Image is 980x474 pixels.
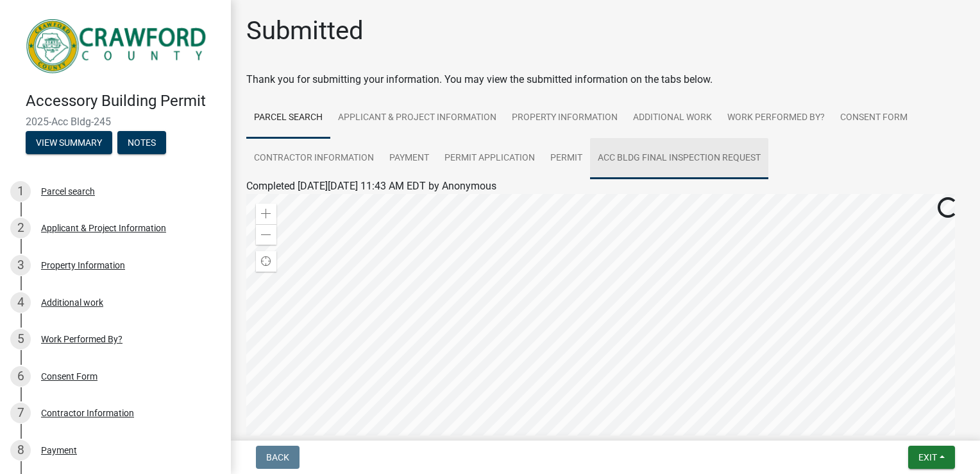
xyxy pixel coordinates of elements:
div: 4 [10,292,31,313]
a: Parcel search [246,98,330,139]
div: Find my location [256,251,276,272]
a: Property Information [504,98,625,139]
a: Consent Form [832,98,915,139]
wm-modal-confirm: Notes [117,138,166,148]
a: Payment [382,138,437,179]
span: Back [266,452,289,462]
button: Back [256,446,300,469]
div: Parcel search [41,187,95,196]
div: 7 [10,403,31,423]
div: Work Performed By? [41,335,122,344]
a: Permit Application [437,138,543,179]
a: Acc Bldg Final Inspection Request [590,138,768,179]
div: Contractor Information [41,408,134,417]
div: 1 [10,181,31,202]
button: View Summary [26,131,112,154]
div: Payment [41,446,77,455]
div: Applicant & Project Information [41,224,166,233]
a: Work Performed By? [720,98,832,139]
img: Crawford County, Georgia [26,13,210,78]
div: 6 [10,366,31,387]
a: Additional work [625,98,720,139]
div: Additional work [41,298,103,307]
span: Exit [918,452,937,462]
div: Thank you for submitting your information. You may view the submitted information on the tabs below. [246,72,965,87]
h1: Submitted [246,15,364,46]
a: Permit [543,138,590,179]
span: Completed [DATE][DATE] 11:43 AM EDT by Anonymous [246,180,496,192]
div: Property Information [41,261,125,270]
div: 5 [10,329,31,349]
div: Zoom in [256,204,276,224]
div: 2 [10,218,31,238]
div: 8 [10,440,31,461]
h4: Accessory Building Permit [26,92,221,110]
div: 3 [10,255,31,276]
div: Zoom out [256,224,276,245]
a: Contractor Information [246,138,382,179]
button: Notes [117,131,166,154]
span: 2025-Acc Bldg-245 [26,116,205,128]
div: Consent Form [41,372,97,381]
a: Applicant & Project Information [330,98,504,139]
wm-modal-confirm: Summary [26,138,112,148]
button: Exit [908,446,955,469]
